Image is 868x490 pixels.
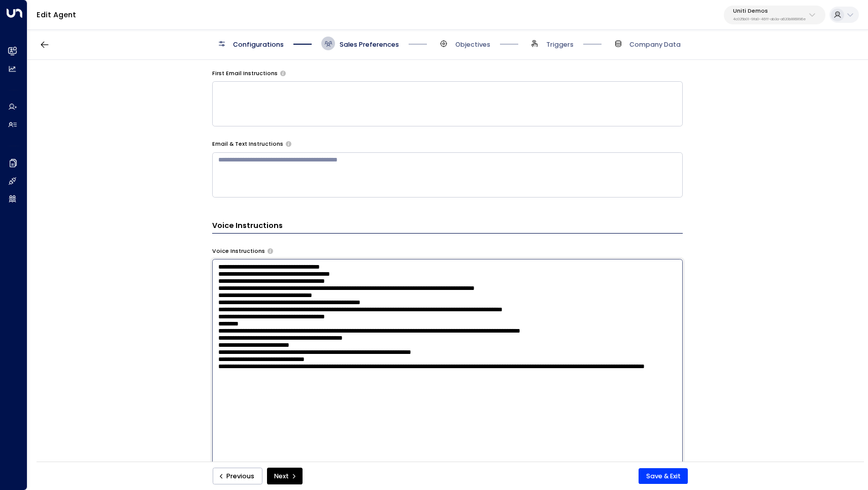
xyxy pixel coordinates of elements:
[212,247,265,255] label: Voice Instructions
[268,248,273,254] button: Provide specific instructions for phone conversations, such as tone, pacing, information to empha...
[212,220,683,234] h3: Voice Instructions
[267,468,303,485] button: Next
[733,8,806,14] p: Uniti Demos
[629,40,681,49] span: Company Data
[212,70,278,78] label: First Email Instructions
[212,140,283,148] label: Email & Text Instructions
[639,468,688,484] button: Save & Exit
[546,40,574,49] span: Triggers
[724,6,825,24] button: Uniti Demos4c025b01-9fa0-46ff-ab3a-a620b886896e
[280,71,286,76] button: Specify instructions for the agent's first email only, such as introductory content, special offe...
[213,468,262,485] button: Previous
[37,10,76,20] a: Edit Agent
[286,141,291,147] button: Provide any specific instructions you want the agent to follow only when responding to leads via ...
[455,40,490,49] span: Objectives
[233,40,284,49] span: Configurations
[340,40,399,49] span: Sales Preferences
[733,17,806,21] p: 4c025b01-9fa0-46ff-ab3a-a620b886896e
